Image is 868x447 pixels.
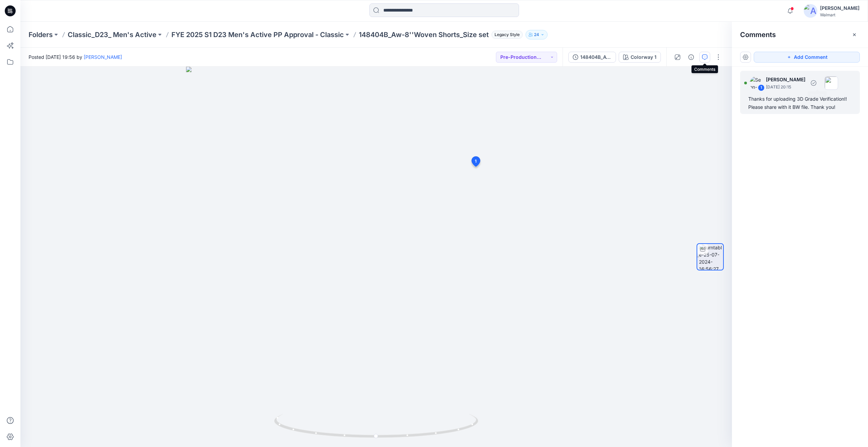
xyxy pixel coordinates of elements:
button: 24 [525,30,548,39]
img: Seon-Joo Yang [750,76,763,90]
h2: Comments [740,31,776,39]
img: avatar [804,4,817,18]
div: Colorway 1 [631,53,656,61]
p: [DATE] 20:15 [766,84,805,90]
img: turntable-25-07-2024-16:56:27 [699,244,723,270]
p: 24 [534,31,539,38]
div: 148404B_Aw-8''Woven Shorts_Size set [580,53,612,61]
span: Posted [DATE] 19:56 by [29,53,122,61]
a: [PERSON_NAME] [84,54,122,60]
div: Thanks for uploading 3D Grade Verification!! Please share with it BW file. Thank you! [748,95,852,111]
a: FYE 2025 S1 D23 Men's Active PP Approval - Classic [171,30,344,39]
button: 148404B_Aw-8''Woven Shorts_Size set [568,52,616,63]
div: 1 [758,84,765,91]
span: Legacy Style [491,31,523,39]
div: [PERSON_NAME] [820,4,859,12]
div: Walmart [820,12,859,17]
button: Details [686,52,697,63]
p: 148404B_Aw-8''Woven Shorts_Size set [359,30,489,39]
p: [PERSON_NAME] [766,76,805,84]
a: Folders [29,30,53,39]
a: Classic_D23_ Men's Active [68,30,156,39]
button: Colorway 1 [619,52,661,63]
button: Add Comment [754,52,860,63]
button: Legacy Style [489,30,523,39]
